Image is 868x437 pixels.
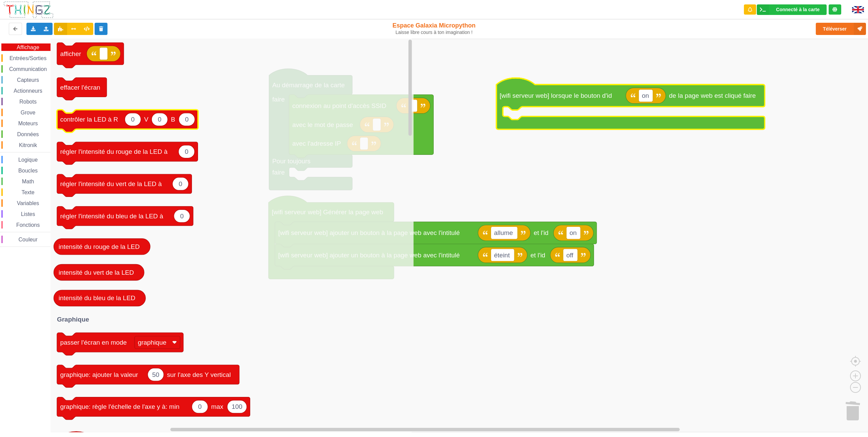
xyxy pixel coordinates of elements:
text: Graphique [57,316,89,323]
img: gb.png [852,6,864,13]
span: Robots [18,99,38,105]
text: graphique [138,339,166,346]
text: passer l'écran en mode [60,339,126,346]
text: intensité du vert de la LED [59,269,134,276]
span: Entrées/Sorties [8,55,47,61]
div: Connecté à la carte [776,7,820,12]
span: Actionneurs [13,88,43,94]
text: B [171,116,175,123]
span: Texte [20,189,35,195]
span: Listes [20,211,36,217]
span: Boucles [17,168,39,174]
text: 50 [152,371,159,378]
text: 100 [232,403,242,410]
span: Moteurs [17,121,39,126]
div: Tu es connecté au serveur de création de Thingz [829,4,841,15]
text: [wifi serveur web] ajouter un bouton à la page web avec l'intitulé [278,229,460,236]
div: Laisse libre cours à ton imagination ! [357,30,511,35]
text: 0 [198,403,202,410]
text: on [642,92,649,99]
div: Ta base fonctionne bien ! [757,4,827,15]
text: régler l'intensité du vert de la LED à [60,180,162,187]
text: 0 [158,116,162,123]
span: Variables [16,200,40,206]
span: Affichage [16,44,40,50]
text: 0 [180,213,184,220]
button: Téléverser [816,23,866,35]
text: intensité du rouge de la LED [59,243,140,250]
text: graphique: règle l'échelle de l'axe y à: min [60,403,179,410]
text: on [570,229,577,236]
span: Math [21,179,35,184]
text: et l'id [534,229,549,236]
text: [wifi serveur web] lorsque le bouton d'id [499,92,612,99]
span: Communication [8,66,48,72]
div: Espace Galaxia Micropython [357,22,511,35]
text: contrôler la LED à R [60,116,118,123]
text: de la page web est cliqué faire [669,92,756,99]
img: thingz_logo.png [3,1,54,19]
text: 0 [179,180,182,187]
text: sur l'axe des Y vertical [167,371,231,378]
span: Données [16,131,40,137]
text: régler l'intensité du rouge de la LED à [60,148,167,155]
text: éteint [494,251,510,258]
text: [wifi serveur web] ajouter un bouton à la page web avec l'intitulé [278,251,460,258]
span: Fonctions [15,222,41,228]
text: et l'id [531,251,546,258]
span: Grove [20,110,37,115]
text: max [211,403,223,410]
span: Couleur [18,237,39,242]
text: V [144,116,149,123]
text: intensité du bleu de la LED [59,294,136,302]
text: 0 [185,116,189,123]
text: 0 [131,116,135,123]
span: Logique [17,157,39,163]
text: afficher [60,50,81,57]
span: Capteurs [16,77,40,83]
text: régler l'intensité du bleu de la LED à [60,213,163,220]
span: Kitronik [18,142,38,148]
text: 0 [185,148,189,155]
text: allume [494,229,513,236]
text: off [566,251,573,258]
text: graphique: ajouter la valeur [60,371,138,378]
text: effacer l'écran [60,84,100,91]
